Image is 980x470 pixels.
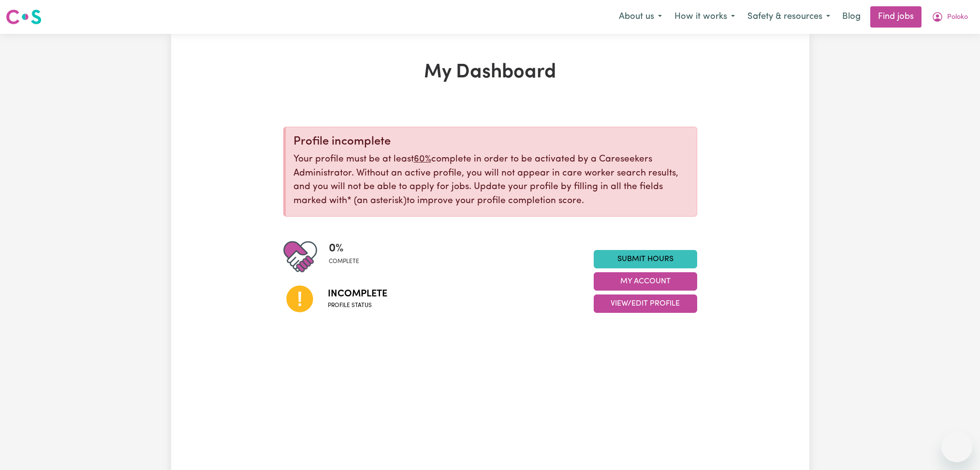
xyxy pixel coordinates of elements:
div: Profile completeness: 0% [329,240,367,274]
span: an asterisk [347,196,407,206]
a: Careseekers logo [6,6,42,28]
img: Careseekers logo [6,8,42,26]
u: 60% [414,155,431,164]
button: About us [613,7,668,27]
button: Safety & resources [741,7,836,27]
button: How it works [668,7,741,27]
span: Poloko [947,12,968,23]
a: Submit Hours [594,250,697,268]
h1: My Dashboard [283,61,697,84]
button: View/Edit Profile [594,294,697,313]
button: My Account [925,7,974,27]
span: Incomplete [328,287,387,301]
div: Profile incomplete [293,135,689,149]
span: complete [329,257,359,266]
a: Blog [836,6,866,28]
a: Find jobs [870,6,921,28]
span: 0 % [329,240,359,257]
p: Your profile must be at least complete in order to be activated by a Careseekers Administrator. W... [293,153,689,208]
iframe: Button to launch messaging window [941,431,972,462]
span: Profile status [328,301,387,310]
button: My Account [594,272,697,291]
